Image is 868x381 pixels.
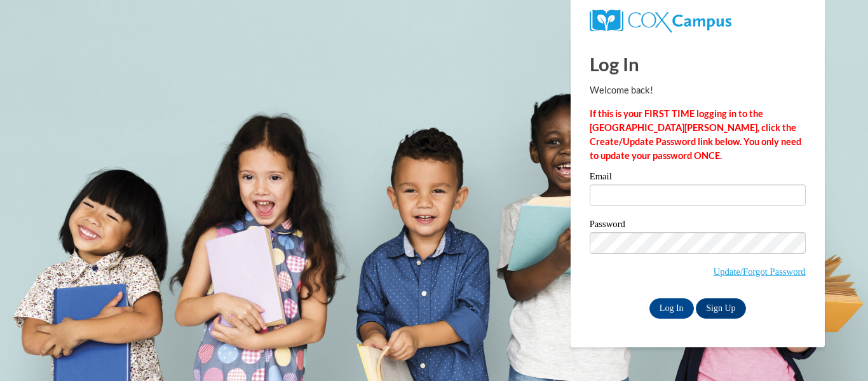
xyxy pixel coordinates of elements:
[649,298,694,319] input: Log In
[590,172,806,184] label: Email
[590,83,806,97] p: Welcome back!
[590,219,806,232] label: Password
[714,267,806,277] a: Update/Forgot Password
[590,108,801,161] strong: If this is your FIRST TIME logging in to the [GEOGRAPHIC_DATA][PERSON_NAME], click the Create/Upd...
[590,51,806,77] h1: Log In
[696,298,745,319] a: Sign Up
[590,10,731,32] img: COX Campus
[590,15,731,25] a: COX Campus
